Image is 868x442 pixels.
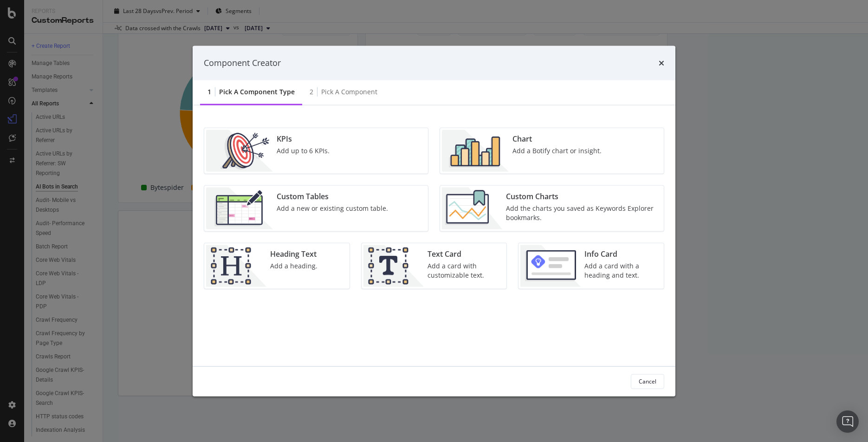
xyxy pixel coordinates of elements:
[363,245,424,286] img: CIPqJSrR.png
[206,245,266,286] img: CtJ9-kHf.png
[442,130,509,171] img: BHjNRGjj.png
[639,377,656,385] div: Cancel
[442,187,502,229] img: Chdk0Fza.png
[204,57,281,69] div: Component Creator
[219,87,295,96] div: Pick a Component type
[512,146,602,155] div: Add a Botify chart or insight.
[206,130,273,171] img: __UUOcd1.png
[506,191,658,201] div: Custom Charts
[310,87,313,96] div: 2
[270,261,317,270] div: Add a heading.
[520,245,581,286] img: 9fcGIRyhgxRLRpur6FCk681sBQ4rDmX99LnU5EkywwAAAAAElFTkSuQmCC
[277,191,388,201] div: Custom Tables
[277,203,388,213] div: Add a new or existing custom table.
[321,87,377,96] div: Pick a Component
[270,248,317,259] div: Heading Text
[512,133,602,144] div: Chart
[631,374,664,389] button: Cancel
[584,248,658,259] div: Info Card
[207,87,211,96] div: 1
[659,57,664,69] div: times
[584,261,658,279] div: Add a card with a heading and text.
[206,187,273,229] img: CzM_nd8v.png
[428,248,501,259] div: Text Card
[836,410,859,433] div: Open Intercom Messenger
[193,46,675,396] div: modal
[428,261,501,279] div: Add a card with customizable text.
[277,133,330,144] div: KPIs
[277,146,330,155] div: Add up to 6 KPIs.
[506,203,658,222] div: Add the charts you saved as Keywords Explorer bookmarks.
